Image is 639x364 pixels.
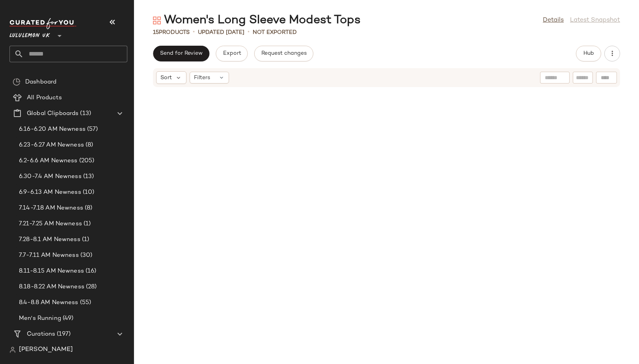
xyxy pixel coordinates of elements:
[82,172,94,181] span: (13)
[27,109,78,118] span: Global Clipboards
[193,28,195,37] span: •
[81,188,95,197] span: (10)
[19,141,84,150] span: 6.23-6.27 AM Newness
[27,330,55,339] span: Curations
[19,235,80,244] span: 7.28-8.1 AM Newness
[19,172,82,181] span: 6.30-7.4 AM Newness
[83,204,92,213] span: (8)
[19,251,79,260] span: 7.7-7.11 AM Newness
[261,50,307,57] span: Request changes
[78,156,95,165] span: (205)
[194,74,210,82] span: Filters
[9,18,76,29] img: cfy_white_logo.C9jOOHJF.svg
[13,78,20,86] img: svg%3e
[153,13,361,28] div: Women's Long Sleeve Modest Tops
[254,46,313,61] button: Request changes
[78,298,91,307] span: (55)
[153,46,209,61] button: Send for Review
[19,298,78,307] span: 8.4-8.8 AM Newness
[216,46,248,61] button: Export
[19,156,78,165] span: 6.2-6.6 AM Newness
[153,28,190,37] div: Products
[61,314,74,323] span: (49)
[19,188,81,197] span: 6.9-6.13 AM Newness
[248,28,250,37] span: •
[25,78,56,87] span: Dashboard
[153,17,161,24] img: svg%3e
[78,109,91,118] span: (13)
[19,267,84,276] span: 8.11-8.15 AM Newness
[543,16,564,25] a: Details
[19,314,61,323] span: Men's Running
[79,251,93,260] span: (30)
[84,282,97,292] span: (28)
[84,141,93,150] span: (8)
[9,347,16,353] img: svg%3e
[19,282,84,292] span: 8.18-8.22 AM Newness
[9,27,50,41] span: Lululemon UK
[222,50,241,57] span: Export
[253,28,297,37] p: Not Exported
[19,204,83,213] span: 7.14-7.18 AM Newness
[55,330,71,339] span: (197)
[153,30,159,35] span: 15
[84,267,97,276] span: (16)
[583,50,594,57] span: Hub
[160,50,203,57] span: Send for Review
[82,219,91,228] span: (1)
[27,93,62,102] span: All Products
[160,74,172,82] span: Sort
[198,28,244,37] p: updated [DATE]
[19,219,82,228] span: 7.21-7.25 AM Newness
[19,125,86,134] span: 6.16-6.20 AM Newness
[80,235,89,244] span: (1)
[86,125,98,134] span: (57)
[576,46,601,61] button: Hub
[19,345,73,355] span: [PERSON_NAME]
